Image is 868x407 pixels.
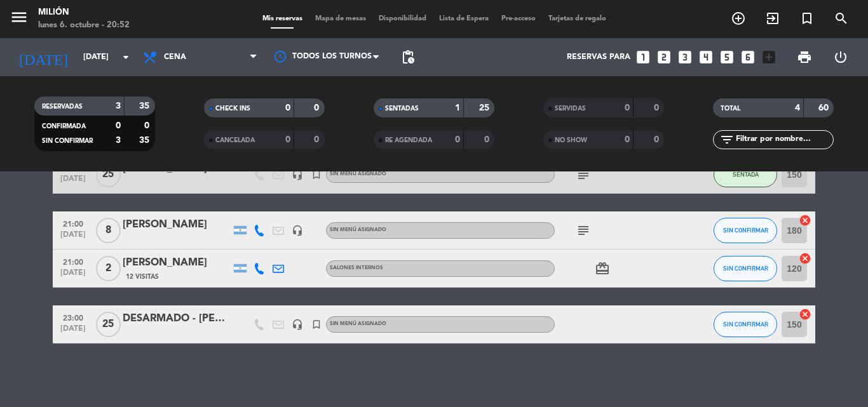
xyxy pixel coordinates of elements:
span: [DATE] [57,324,89,339]
span: SENTADAS [385,105,419,112]
button: SENTADA [714,162,777,187]
span: pending_actions [400,50,416,65]
i: search [834,11,849,26]
span: 21:00 [57,216,89,230]
span: [DATE] [57,175,89,189]
span: TOTAL [721,105,740,112]
i: turned_in_not [311,319,322,330]
strong: 0 [654,103,661,112]
i: looks_5 [719,49,735,65]
span: [DATE] [57,269,89,283]
i: [DATE] [10,43,77,71]
div: LOG OUT [822,38,858,76]
i: subject [576,223,591,238]
span: Disponibilidad [372,15,433,22]
span: RESERVADAS [42,103,83,110]
i: exit_to_app [765,11,780,26]
i: cancel [799,214,811,227]
span: 21:00 [57,254,89,269]
strong: 0 [625,103,630,112]
span: 12 Visitas [126,272,159,282]
i: subject [576,167,591,182]
i: cancel [799,252,811,265]
strong: 4 [795,103,800,112]
strong: 0 [285,135,290,144]
span: CHECK INS [215,105,250,112]
span: SIN CONFIRMAR [723,321,768,328]
strong: 0 [625,135,630,144]
span: 8 [96,218,121,243]
input: Filtrar por nombre... [735,133,833,147]
div: [PERSON_NAME] [123,217,231,233]
i: arrow_drop_down [118,50,133,65]
span: SIN CONFIRMAR [42,138,93,144]
span: SIN CONFIRMAR [723,227,768,234]
i: turned_in_not [799,11,815,26]
button: menu [10,8,29,31]
span: CANCELADA [215,137,255,143]
i: looks_two [656,49,672,65]
button: SIN CONFIRMAR [714,312,777,337]
span: 25 [96,162,121,187]
span: 2 [96,256,121,281]
i: headset_mic [292,319,303,330]
span: Reservas para [567,53,630,62]
span: SALONES INTERNOS [330,265,383,270]
span: 25 [96,312,121,337]
strong: 0 [654,135,661,144]
strong: 3 [116,136,121,145]
strong: 3 [116,102,121,110]
div: lunes 6. octubre - 20:52 [38,19,130,32]
span: Sin menú asignado [330,227,386,232]
i: add_circle_outline [731,11,746,26]
i: filter_list [719,132,735,147]
strong: 0 [314,135,322,144]
span: RE AGENDADA [385,137,432,143]
strong: 35 [139,102,152,110]
span: NO SHOW [555,137,587,143]
i: menu [10,8,29,27]
span: Cena [164,53,186,62]
div: [PERSON_NAME] [123,255,231,271]
strong: 0 [144,121,152,130]
span: Mapa de mesas [309,15,372,22]
span: Mis reservas [256,15,309,22]
span: 23:00 [57,310,89,324]
strong: 35 [139,136,152,145]
button: SIN CONFIRMAR [714,218,777,243]
strong: 0 [285,103,290,112]
i: looks_4 [698,49,714,65]
span: [DATE] [57,230,89,245]
button: SIN CONFIRMAR [714,256,777,281]
i: looks_3 [677,49,693,65]
span: Lista de Espera [433,15,495,22]
i: card_giftcard [595,261,610,276]
span: Pre-acceso [495,15,542,22]
strong: 0 [455,135,460,144]
i: turned_in_not [311,169,322,180]
span: Tarjetas de regalo [542,15,613,22]
strong: 25 [479,103,492,112]
i: cancel [799,308,811,321]
span: SERVIDAS [555,105,586,112]
i: looks_one [635,49,651,65]
strong: 0 [314,103,322,112]
i: add_box [761,49,777,65]
span: Sin menú asignado [330,321,386,326]
div: DESARMADO - [PERSON_NAME] [123,310,231,327]
i: power_settings_new [833,50,848,65]
span: Sin menú asignado [330,171,386,177]
div: Milión [38,6,130,19]
strong: 1 [455,103,460,112]
strong: 0 [484,135,492,144]
span: SENTADA [733,171,759,178]
span: print [797,50,812,65]
span: SIN CONFIRMAR [723,265,768,272]
i: headset_mic [292,169,303,180]
i: looks_6 [740,49,756,65]
span: CONFIRMADA [42,123,86,130]
i: headset_mic [292,225,303,236]
strong: 0 [116,121,121,130]
strong: 60 [818,103,831,112]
